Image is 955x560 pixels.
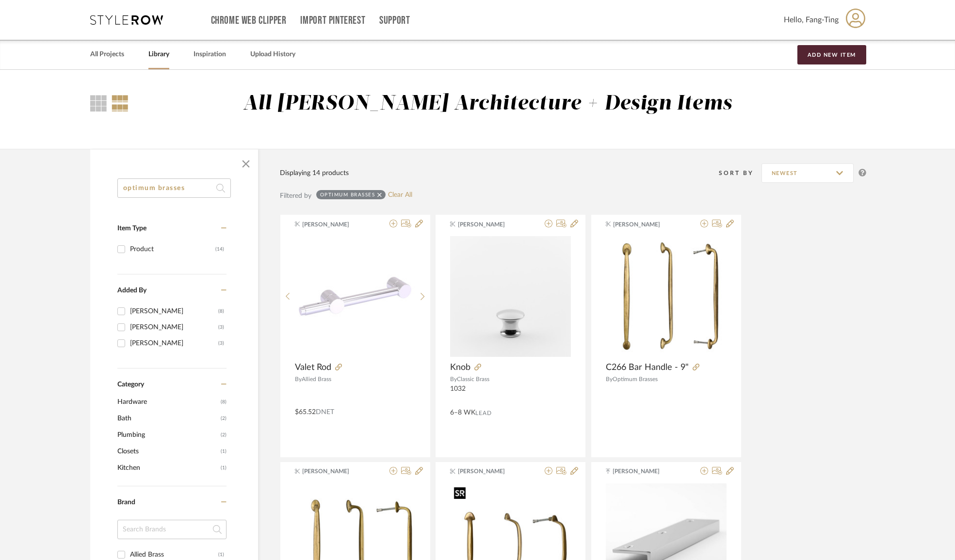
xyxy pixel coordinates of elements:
div: All [PERSON_NAME] Architecture + Design Items [243,92,732,116]
div: [PERSON_NAME] [130,336,218,351]
a: Chrome Web Clipper [211,16,287,25]
span: Classic Brass [457,376,489,382]
span: Allied Brass [302,376,331,382]
input: Search within 14 results [117,178,231,198]
span: Kitchen [117,460,218,476]
span: 6–8 WK [450,408,475,418]
span: (1) [221,460,227,476]
span: Knob [450,362,470,373]
span: [PERSON_NAME] [302,220,363,229]
img: Knob [450,236,571,357]
div: (3) [218,336,224,351]
span: [PERSON_NAME] [458,220,519,229]
div: optimum brasses [320,192,375,198]
button: Close [236,154,256,174]
a: Import Pinterest [300,16,365,25]
a: Library [148,48,169,61]
span: Optimum Brasses [613,376,658,382]
a: All Projects [90,48,124,61]
span: C266 Bar Handle - 9" [606,362,689,373]
span: By [606,376,613,382]
div: Sort By [719,168,761,178]
a: Inspiration [194,48,226,61]
img: C266 Bar Handle - 9" [606,236,727,357]
div: [PERSON_NAME] [130,304,218,319]
span: [PERSON_NAME] [613,220,674,229]
span: (8) [221,394,227,410]
span: Lead [475,410,492,416]
span: Brand [117,499,135,506]
img: Valet Rod [295,236,415,356]
input: Search Brands [117,520,227,539]
div: Product [130,241,215,257]
span: Item Type [117,225,146,232]
span: (1) [221,444,227,459]
div: 0 [606,236,727,357]
span: Valet Rod [295,362,331,373]
span: (2) [221,411,227,426]
div: (8) [218,304,224,319]
span: Hardware [117,394,218,410]
span: By [450,376,457,382]
span: Added By [117,287,146,294]
span: Hello, Fang-Ting [784,14,839,26]
span: [PERSON_NAME] [458,467,519,476]
span: (2) [221,427,227,443]
div: (3) [218,320,224,335]
span: Plumbing [117,427,218,443]
span: [PERSON_NAME] [302,467,363,476]
span: Closets [117,443,218,460]
div: [PERSON_NAME] [130,320,218,335]
span: [PERSON_NAME] [613,467,674,476]
span: DNET [316,409,334,416]
div: Filtered by [280,191,311,201]
a: Support [379,16,410,25]
a: Upload History [250,48,295,61]
div: (14) [215,241,224,257]
div: 1032 [450,385,571,401]
span: Bath [117,410,218,427]
div: Displaying 14 products [280,168,349,178]
span: By [295,376,302,382]
a: Clear All [388,191,412,199]
span: $65.52 [295,409,316,416]
span: Category [117,381,144,389]
button: Add New Item [797,45,866,64]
